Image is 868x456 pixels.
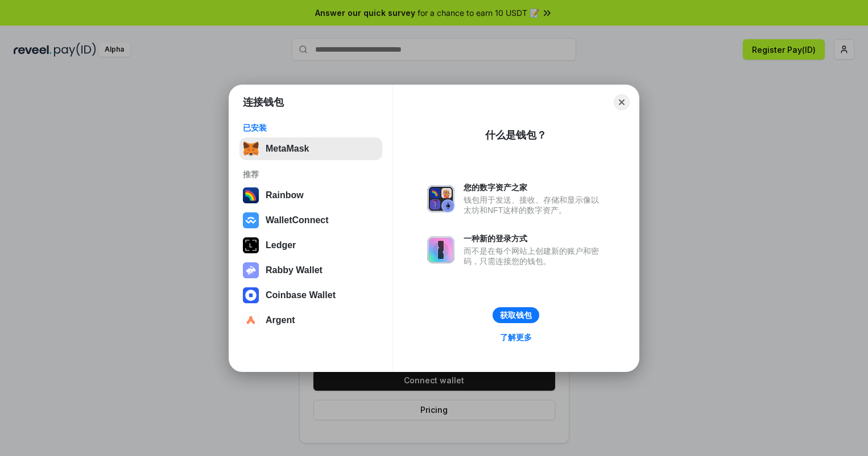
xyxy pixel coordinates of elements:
button: MetaMask [239,137,382,160]
button: 获取钱包 [493,307,539,323]
img: svg+xml,%3Csvg%20xmlns%3D%22http%3A%2F%2Fwww.w3.org%2F2000%2Fsvg%22%20fill%3D%22none%22%20viewBox... [427,236,454,263]
div: 了解更多 [500,332,532,342]
div: 获取钱包 [500,310,532,320]
div: WalletConnect [266,215,329,225]
h1: 连接钱包 [243,95,284,109]
img: svg+xml,%3Csvg%20width%3D%2228%22%20height%3D%2228%22%20viewBox%3D%220%200%2028%2028%22%20fill%3D... [243,287,259,303]
button: Close [614,94,630,110]
img: svg+xml,%3Csvg%20width%3D%2228%22%20height%3D%2228%22%20viewBox%3D%220%200%2028%2028%22%20fill%3D... [243,312,259,328]
img: svg+xml,%3Csvg%20xmlns%3D%22http%3A%2F%2Fwww.w3.org%2F2000%2Fsvg%22%20fill%3D%22none%22%20viewBox... [427,185,454,212]
div: 什么是钱包？ [485,128,547,142]
div: MetaMask [266,144,309,154]
img: svg+xml,%3Csvg%20xmlns%3D%22http%3A%2F%2Fwww.w3.org%2F2000%2Fsvg%22%20fill%3D%22none%22%20viewBox... [243,262,259,278]
img: svg+xml,%3Csvg%20xmlns%3D%22http%3A%2F%2Fwww.w3.org%2F2000%2Fsvg%22%20width%3D%2228%22%20height%3... [243,237,259,253]
div: 您的数字资产之家 [464,182,605,193]
div: Rainbow [266,190,304,200]
img: svg+xml,%3Csvg%20fill%3D%22none%22%20height%3D%2233%22%20viewBox%3D%220%200%2035%2033%22%20width%... [243,141,259,157]
div: 一种新的登录方式 [464,233,605,244]
div: 而不是在每个网站上创建新的账户和密码，只需连接您的钱包。 [464,246,605,266]
div: 已安装 [243,123,379,133]
button: Argent [239,309,382,332]
button: Ledger [239,234,382,257]
div: Ledger [266,240,296,250]
div: Argent [266,315,295,325]
div: Rabby Wallet [266,265,323,275]
button: WalletConnect [239,209,382,232]
button: Rabby Wallet [239,259,382,282]
button: Rainbow [239,184,382,207]
button: Coinbase Wallet [239,284,382,307]
a: 了解更多 [493,330,539,345]
img: svg+xml,%3Csvg%20width%3D%2228%22%20height%3D%2228%22%20viewBox%3D%220%200%2028%2028%22%20fill%3D... [243,212,259,228]
img: svg+xml,%3Csvg%20width%3D%22120%22%20height%3D%22120%22%20viewBox%3D%220%200%20120%20120%22%20fil... [243,187,259,203]
div: 钱包用于发送、接收、存储和显示像以太坊和NFT这样的数字资产。 [464,195,605,215]
div: Coinbase Wallet [266,290,336,300]
div: 推荐 [243,169,379,179]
